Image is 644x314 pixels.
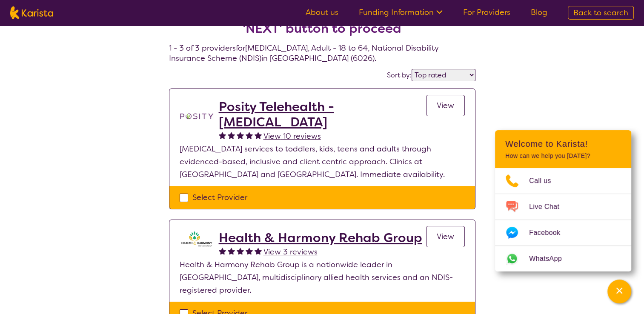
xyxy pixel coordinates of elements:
a: About us [306,7,338,17]
img: fullstar [237,247,244,254]
a: Blog [531,7,547,17]
label: Sort by: [387,71,412,80]
img: fullstar [237,131,244,139]
span: Live Chat [529,200,570,213]
a: View 10 reviews [263,130,321,143]
img: fullstar [246,131,253,139]
span: View [437,100,454,111]
a: Health & Harmony Rehab Group [219,230,422,245]
span: Facebook [529,226,570,239]
a: Web link opens in a new tab. [495,246,631,271]
p: How can we help you [DATE]? [505,152,621,160]
p: Health & Harmony Rehab Group is a nationwide leader in [GEOGRAPHIC_DATA], multidisciplinary allie... [180,258,465,297]
a: View 3 reviews [263,245,318,258]
a: Posity Telehealth - [MEDICAL_DATA] [219,99,426,130]
ul: Choose channel [495,168,631,271]
span: WhatsApp [529,252,572,265]
a: For Providers [463,7,510,17]
img: fullstar [246,247,253,254]
span: View 3 reviews [263,247,318,257]
a: Funding Information [359,7,443,17]
img: Karista logo [10,6,53,19]
img: t1bslo80pcylnzwjhndq.png [180,99,214,133]
h2: Select one or more providers and click the 'NEXT' button to proceed [179,6,465,36]
a: Back to search [568,6,634,20]
img: fullstar [219,131,226,139]
div: Channel Menu [495,130,631,271]
button: Channel Menu [607,280,631,303]
img: fullstar [255,247,262,254]
img: fullstar [219,247,226,254]
span: View [437,231,454,242]
h2: Welcome to Karista! [505,139,621,149]
span: View 10 reviews [263,131,321,141]
a: View [426,226,465,247]
img: fullstar [228,247,235,254]
a: View [426,95,465,116]
img: ztak9tblhgtrn1fit8ap.png [180,230,214,247]
span: Call us [529,174,561,187]
img: fullstar [255,131,262,139]
span: Back to search [573,8,628,18]
p: [MEDICAL_DATA] services to toddlers, kids, teens and adults through evidenced-based, inclusive an... [180,143,465,181]
img: fullstar [228,131,235,139]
